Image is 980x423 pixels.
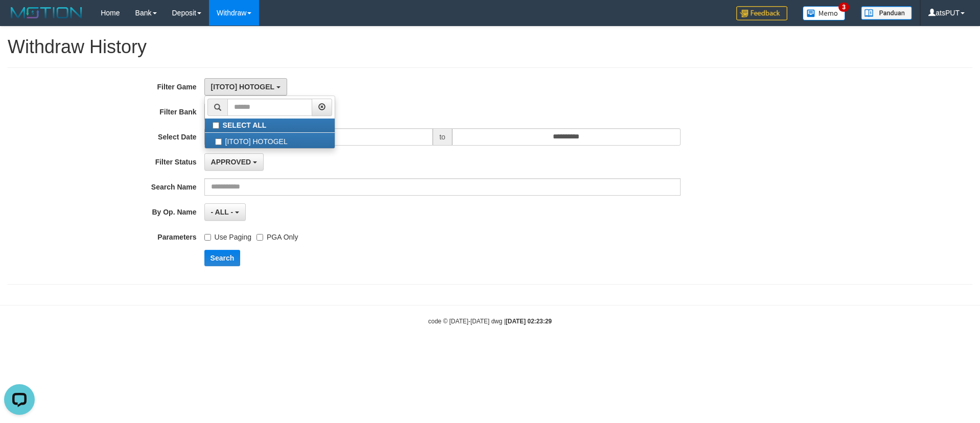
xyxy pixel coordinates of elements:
img: Button%20Memo.svg [803,6,846,20]
span: - ALL - [211,208,234,216]
img: Feedback.jpg [736,6,787,20]
img: MOTION_logo.png [8,5,85,20]
button: [ITOTO] HOTOGEL [204,78,287,96]
span: to [433,128,452,146]
img: panduan.png [861,6,912,20]
label: SELECT ALL [205,119,335,132]
small: code © [DATE]-[DATE] dwg | [428,318,552,325]
label: [ITOTO] HOTOGEL [205,133,335,148]
label: PGA Only [256,228,298,242]
label: Use Paging [204,228,251,242]
strong: [DATE] 02:23:29 [506,318,552,325]
button: - ALL - [204,203,246,221]
button: Search [204,250,241,266]
input: [ITOTO] HOTOGEL [215,138,222,145]
input: SELECT ALL [213,122,219,129]
span: 3 [838,3,849,12]
span: [ITOTO] HOTOGEL [211,83,274,91]
span: APPROVED [211,158,251,166]
input: Use Paging [204,234,211,241]
h1: Withdraw History [8,37,972,57]
input: PGA Only [256,234,263,241]
button: APPROVED [204,153,264,171]
button: Open LiveChat chat widget [4,4,35,35]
